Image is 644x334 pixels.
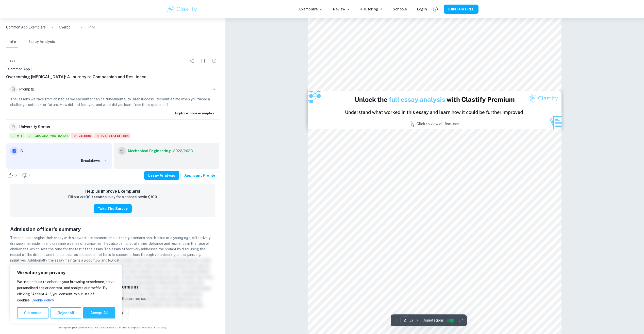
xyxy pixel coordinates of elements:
p: Fill out our survey for a chance to [68,194,157,200]
button: Accept All [83,307,115,318]
strong: win $100 [141,195,157,199]
h6: Help us improve Exemplars! [14,188,211,194]
img: Clastify logo [166,4,198,14]
span: Annotations [423,318,444,323]
button: Essay Analysis [28,36,55,48]
span: [US_STATE] Tech [94,133,130,139]
h6: C [20,148,108,154]
a: Mechanical Engineering - 2022/2023 [128,147,193,155]
a: Login [417,6,427,12]
span: Title [6,58,15,63]
span: The applicant begins their essay with a powerful statement about facing a serious health issue at... [10,236,210,262]
p: Review [333,6,350,12]
button: Reject All [51,307,81,318]
p: We value your privacy [17,270,115,276]
span: Example of past student work. For reference on structure and expectations only. Do not copy. [6,326,219,329]
a: Common App [6,66,32,72]
div: Dislike [21,171,33,179]
a: Schools [393,6,407,12]
h6: Mechanical Engineering - 2022/2023 [128,148,193,154]
p: Overcoming [MEDICAL_DATA]: A Journey of Compassion and Resilience [59,24,75,30]
h6: University Status [19,124,50,130]
button: Breakdown [80,157,108,165]
button: Prompt2 [6,82,219,96]
h5: Admission officer's summary [10,225,215,233]
p: Exemplars [299,6,323,12]
span: 1 [26,173,33,178]
button: Help and Feedback [431,5,440,13]
h6: Prompt 2 [19,86,209,92]
img: Ad [308,91,562,129]
p: Info [88,24,95,30]
div: Like [6,171,20,179]
div: Share [187,56,197,66]
div: Accepted: Stanford University [26,133,70,140]
button: Take the Survey [94,204,132,213]
div: Report issue [209,56,219,66]
span: Common App [6,67,31,72]
button: Explore more examples [174,110,215,117]
a: Applicant Profile [180,171,219,180]
button: Customise [17,307,48,318]
span: [GEOGRAPHIC_DATA] [26,133,70,139]
span: Caltech [71,133,93,139]
a: Common App Exemplars [6,24,46,30]
a: Tutoring [363,6,383,12]
div: We value your privacy [10,264,122,324]
span: MIT [9,133,25,139]
span: 3 [12,173,20,178]
h6: Overcoming [MEDICAL_DATA]: A Journey of Compassion and Resilience [6,74,219,80]
button: Info [6,36,18,48]
div: Accepted: Massachusetts Institute of Technology [9,133,25,140]
strong: 30 second [86,195,105,199]
p: We use cookies to enhance your browsing experience, serve personalised ads or content, and analys... [17,279,115,303]
a: Cookie Policy [31,298,54,302]
p: / 2 [410,318,414,323]
p: The lessons we take from obstacles we encounter can be fundamental to later success. Recount a ti... [10,96,215,108]
div: Rejected: Georgia Institute of Technology [94,133,130,140]
div: Rejected: California Institute of Technology [71,133,93,140]
div: Bookmark [198,56,208,66]
button: Essay Analysis [144,171,179,180]
button: JOIN FOR FREE [444,5,478,14]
